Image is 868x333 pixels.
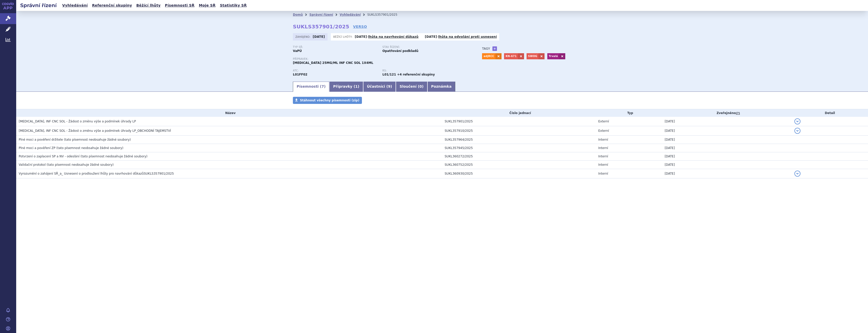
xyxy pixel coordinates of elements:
a: Referenční skupiny [91,2,134,9]
button: detail [794,118,800,124]
a: Vyhledávání [61,2,89,9]
a: Písemnosti SŘ [163,2,196,9]
span: (tato písemnost neobsahuje žádné soubory) [47,163,114,166]
td: [DATE] [662,161,792,169]
h2: Správní řízení [16,2,61,9]
strong: +4 referenční skupiny [397,73,435,76]
td: [DATE] [662,136,792,144]
th: Název [16,109,442,117]
a: Účastníci (9) [363,82,396,92]
a: Statistiky SŘ [218,2,248,9]
td: SUKL360272/2025 [442,152,596,161]
p: - [355,35,419,39]
span: 9 [388,84,390,88]
th: Typ [596,109,662,117]
span: Externí [598,129,609,133]
span: Interní [598,172,608,175]
a: adjRCC [482,53,495,59]
a: SWOG [527,53,539,59]
a: Správní řízení [309,13,333,16]
p: Přípravek: [293,58,472,61]
a: lhůta na navrhování důkazů [368,35,419,39]
a: Sloučení (0) [396,82,427,92]
strong: PEMBROLIZUMAB [293,73,307,76]
span: 0 [419,84,422,88]
span: Vyrozumění o zahájení SŘ_a_ Usnesení o prodloužení lhůty pro navrhování důkazůSUKLS357901/2025 [19,172,174,175]
td: [DATE] [662,152,792,161]
a: Písemnosti (7) [293,82,329,92]
td: [DATE] [662,169,792,178]
td: [DATE] [662,117,792,126]
th: Číslo jednací [442,109,596,117]
button: detail [794,171,800,177]
a: lhůta na odvolání proti usnesení [438,35,497,39]
span: Interní [598,138,608,141]
strong: [DATE] [425,35,437,39]
td: [DATE] [662,126,792,136]
td: SUKL357945/2025 [442,144,596,152]
span: Interní [598,155,608,158]
strong: Opatřování podkladů [382,49,418,53]
strong: VaPÚ [293,49,302,53]
span: Plné moci a pověření ZP [19,146,55,150]
span: (tato písemnost neobsahuje žádné soubory) [56,146,123,150]
span: 1 [355,84,358,88]
span: Plné moci a pověření držitele [19,138,63,141]
td: SUKL357910/2025 [442,126,596,136]
span: KEYTRUDA, INF CNC SOL - Žádost o změnu výše a podmínek úhrady LP_OBCHODNÍ TAJEMSTVÍ [19,129,171,133]
p: ATC: [293,69,377,72]
th: Zveřejněno [662,109,792,117]
td: SUKL357901/2025 [442,117,596,126]
span: [MEDICAL_DATA] 25MG/ML INF CNC SOL 1X4ML [293,61,373,65]
th: Detail [792,109,868,117]
span: Potvrzení o zaplacení SP a NV - odeslání [19,155,79,158]
a: Přípravky (1) [329,82,363,92]
a: VERSO [353,24,367,29]
a: Stáhnout všechny písemnosti (zip) [293,97,362,104]
td: [DATE] [662,144,792,152]
span: Externí [598,120,609,123]
abbr: (?) [736,112,740,115]
a: Moje SŘ [197,2,217,9]
a: Poznámka [427,82,455,92]
a: Domů [293,13,303,16]
span: Stáhnout všechny písemnosti (zip) [300,99,359,102]
strong: pembrolizumab [382,73,396,76]
span: 7 [321,84,324,88]
span: Interní [598,146,608,150]
li: SUKLS357901/2025 [367,11,404,18]
span: Běžící lhůty: [333,35,354,39]
strong: SUKLS357901/2025 [293,24,349,30]
span: Validační protokol [19,163,46,166]
p: Typ SŘ: [293,46,377,49]
span: KEYTRUDA, INF CNC SOL - Žádost o změnu výše a podmínek úhrady LP [19,120,136,123]
a: Vyhledávání [340,13,361,16]
a: Trvalá [547,53,559,59]
span: (tato písemnost neobsahuje žádné soubory) [80,155,147,158]
span: Zahájeno: [295,35,311,39]
strong: [DATE] [313,35,325,39]
p: RS: [382,69,467,72]
td: SUKL360930/2025 [442,169,596,178]
h3: Tagy [482,46,490,52]
span: (tato písemnost neobsahuje žádné soubory) [64,138,131,141]
a: KN-671 [504,53,518,59]
td: SUKL360752/2025 [442,161,596,169]
button: detail [794,128,800,134]
a: + [492,46,497,51]
p: - [425,35,497,39]
td: SUKL357964/2025 [442,136,596,144]
strong: [DATE] [355,35,367,39]
p: Stav řízení: [382,46,467,49]
a: Běžící lhůty [135,2,162,9]
span: Interní [598,163,608,166]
